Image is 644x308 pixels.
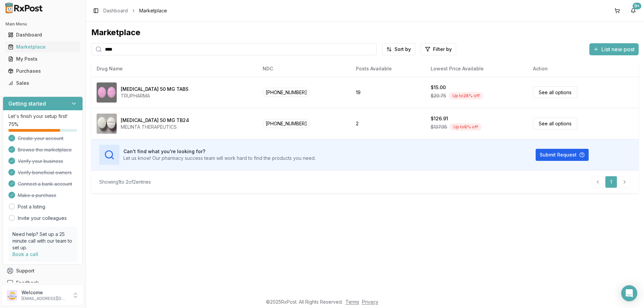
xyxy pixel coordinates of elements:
[3,54,83,64] button: My Posts
[3,3,46,13] img: RxPost Logo
[18,181,72,187] span: Connect a bank account
[351,61,425,77] th: Posts Available
[121,117,189,124] div: [MEDICAL_DATA] 50 MG TB24
[21,296,68,301] p: [EMAIL_ADDRESS][DOMAIN_NAME]
[91,27,639,38] div: Marketplace
[99,179,151,185] div: Showing 1 to 2 of 2 entries
[5,21,80,27] h2: Main Menu
[421,43,456,55] button: Filter by
[621,285,637,301] div: Open Intercom Messenger
[533,86,577,98] a: See all options
[601,45,635,53] span: List new post
[257,61,351,77] th: NDC
[628,5,639,16] button: 9+
[5,41,80,53] a: Marketplace
[103,7,167,14] nav: breadcrumb
[351,77,425,108] td: 19
[21,289,68,296] p: Welcome
[605,176,617,188] a: 1
[18,135,63,142] span: Create your account
[12,251,38,257] a: Book a call
[103,7,128,14] a: Dashboard
[18,203,45,210] a: Post a listing
[18,169,72,176] span: Verify beneficial owners
[351,108,425,139] td: 2
[7,290,17,301] img: User avatar
[362,299,378,305] a: Privacy
[97,82,117,103] img: Metoprolol Tartrate 50 MG TABS
[449,92,483,100] div: Up to 28 % off
[3,277,83,289] button: Feedback
[8,121,18,128] span: 75 %
[589,47,639,53] a: List new post
[16,280,39,286] span: Feedback
[5,77,80,89] a: Sales
[3,29,83,40] button: Dashboard
[12,231,73,251] p: Need help? Set up a 25 minute call with our team to set up.
[5,53,80,65] a: My Posts
[528,61,639,77] th: Action
[633,3,641,9] div: 9+
[8,56,77,62] div: My Posts
[263,119,310,128] span: [PHONE_NUMBER]
[431,84,446,91] div: $15.00
[8,100,46,108] h3: Getting started
[8,113,77,120] p: Let's finish your setup first!
[425,61,528,77] th: Lowest Price Available
[3,42,83,52] button: Marketplace
[263,88,310,97] span: [PHONE_NUMBER]
[139,7,167,14] span: Marketplace
[345,299,359,305] a: Terms
[123,148,316,155] h3: Can't find what you're looking for?
[533,118,577,129] a: See all options
[433,46,452,53] span: Filter by
[123,155,316,162] p: Let us know! Our pharmacy success team will work hard to find the products you need.
[3,66,83,76] button: Purchases
[5,29,80,41] a: Dashboard
[8,68,77,74] div: Purchases
[382,43,415,55] button: Sort by
[431,93,446,99] span: $20.75
[121,93,189,99] div: TRUPHARMA
[592,176,631,188] nav: pagination
[3,265,83,277] button: Support
[5,65,80,77] a: Purchases
[536,149,589,161] button: Submit Request
[8,32,77,38] div: Dashboard
[121,86,189,93] div: [MEDICAL_DATA] 50 MG TABS
[91,61,257,77] th: Drug Name
[589,43,639,55] button: List new post
[431,115,448,122] div: $126.91
[121,124,189,130] div: MELINTA THERAPEUTICS
[450,123,482,131] div: Up to 8 % off
[18,158,63,165] span: Verify your business
[8,44,77,50] div: Marketplace
[18,146,72,153] span: Browse the marketplace
[394,46,411,53] span: Sort by
[431,124,447,130] span: $137.95
[18,192,56,199] span: Make a purchase
[3,78,83,88] button: Sales
[8,80,77,86] div: Sales
[97,114,117,134] img: Toprol XL 50 MG TB24
[18,215,67,222] a: Invite your colleagues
